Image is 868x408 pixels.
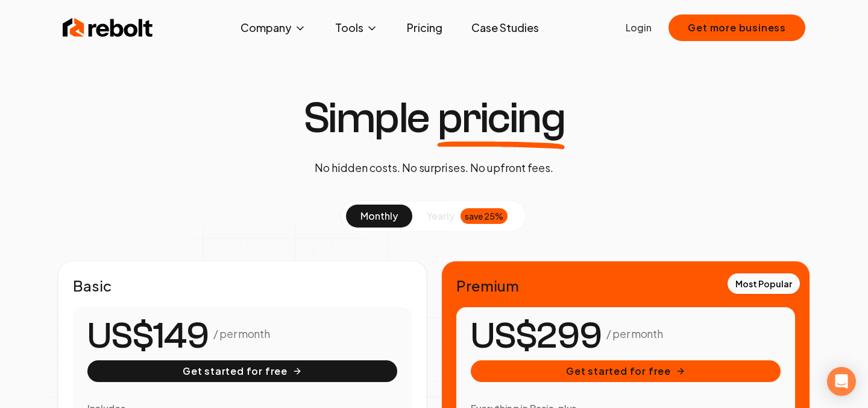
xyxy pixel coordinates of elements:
button: Get started for free [471,360,781,382]
button: Tools [325,16,388,40]
h2: Basic [73,276,412,295]
div: Open Intercom Messenger [827,367,856,396]
a: Case Studies [462,16,549,40]
span: yearly [427,209,454,223]
button: monthly [346,205,412,228]
h1: Simple [303,97,565,140]
p: / per month [213,325,269,342]
p: No hidden costs. No surprises. No upfront fees. [315,159,553,176]
button: Company [231,16,316,40]
div: save 25% [461,208,508,224]
a: Login [626,21,652,35]
h2: Premium [456,276,795,295]
a: Pricing [397,16,452,40]
number-flow-react: US$299 [471,309,602,363]
div: Most Popular [728,273,800,294]
img: Rebolt Logo [63,16,153,40]
button: yearlysave 25% [412,205,522,228]
button: Get started for free [87,360,397,382]
span: pricing [438,97,565,140]
button: Get more business [668,14,805,41]
span: monthly [360,209,398,222]
number-flow-react: US$149 [87,309,209,363]
p: / per month [606,325,662,342]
